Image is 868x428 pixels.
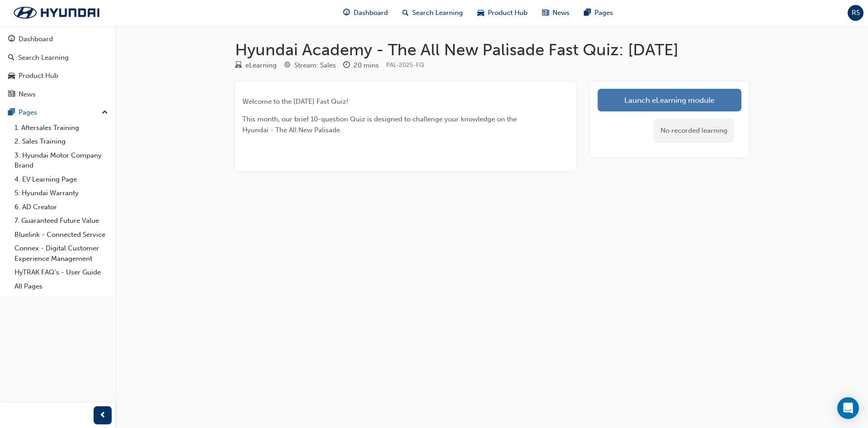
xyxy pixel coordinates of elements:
span: Welcome to the [DATE] Fast Quiz! [242,97,349,106]
button: Pages [4,104,112,121]
span: News [552,8,570,18]
span: news-icon [8,91,15,99]
span: learningResourceType_ELEARNING-icon [235,62,242,70]
span: search-icon [8,54,14,62]
a: car-iconProduct Hub [470,4,535,22]
a: pages-iconPages [577,4,620,22]
div: Stream [284,60,336,71]
a: HyTRAK FAQ's - User Guide [11,265,112,279]
button: RS [848,5,863,21]
a: Search Learning [4,49,112,66]
span: search-icon [402,7,409,19]
div: Pages [19,107,37,118]
a: All Pages [11,279,112,293]
a: Product Hub [4,67,112,84]
h1: Hyundai Academy - The All New Palisade Fast Quiz: [DATE] [235,40,749,60]
span: up-icon [102,107,108,119]
div: Type [235,60,277,71]
span: Pages [594,8,613,18]
span: This month, our brief 10-question Quiz is designed to challenge your knowledge on the Hyundai - T... [242,115,519,134]
a: search-iconSearch Learning [395,4,470,22]
a: 7. Guaranteed Future Value [11,214,112,228]
div: 20 mins [354,60,379,71]
span: RS [852,8,860,18]
span: prev-icon [99,410,106,421]
span: clock-icon [343,62,350,70]
div: No recorded learning [654,119,734,143]
a: News [4,86,112,103]
a: 1. Aftersales Training [11,121,112,135]
div: Dashboard [19,34,53,44]
span: news-icon [542,7,549,19]
span: pages-icon [584,7,591,19]
div: Search Learning [18,53,69,63]
span: Product Hub [488,8,528,18]
span: target-icon [284,62,291,70]
a: guage-iconDashboard [336,4,395,22]
a: Bluelink - Connected Service [11,228,112,242]
div: Duration [343,60,379,71]
span: Search Learning [412,8,463,18]
div: Open Intercom Messenger [837,397,859,419]
span: Learning resource code [386,61,424,69]
button: DashboardSearch LearningProduct HubNews [4,29,112,104]
span: car-icon [8,72,15,80]
a: news-iconNews [535,4,577,22]
a: 6. AD Creator [11,200,112,214]
a: 4. EV Learning Page [11,173,112,187]
div: eLearning [245,60,277,71]
a: Connex - Digital Customer Experience Management [11,241,112,265]
span: Dashboard [354,8,388,18]
span: car-icon [477,7,484,19]
div: Stream: Sales [294,60,336,71]
a: 2. Sales Training [11,135,112,149]
span: guage-icon [343,7,350,19]
span: guage-icon [8,35,15,43]
span: pages-icon [8,109,15,117]
a: 3. Hyundai Motor Company Brand [11,149,112,173]
a: Launch eLearning module [598,89,741,111]
div: News [19,89,36,100]
div: Product Hub [19,71,58,81]
a: Dashboard [4,31,112,48]
a: 5. Hyundai Warranty [11,186,112,200]
img: Trak [5,3,108,22]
